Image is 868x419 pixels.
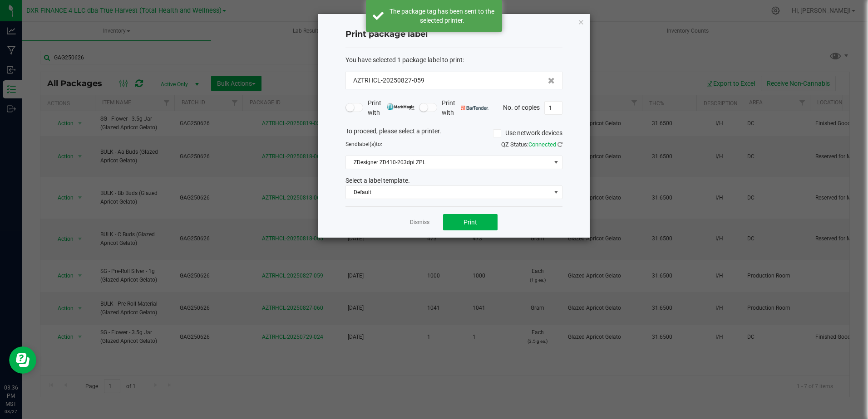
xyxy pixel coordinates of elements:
span: You have selected 1 package label to print [345,56,463,63]
span: Default [346,186,551,199]
iframe: Resource center [9,346,36,374]
span: Print [464,219,477,226]
span: label(s) [358,141,376,147]
div: To proceed, please select a printer. [339,127,569,140]
div: Select a label template. [339,176,569,185]
span: QZ Status: [501,141,562,148]
span: ZDesigner ZD410-203dpi ZPL [346,156,551,169]
a: Dismiss [410,219,429,226]
span: No. of copies [503,103,540,111]
span: AZTRHCL-20250827-059 [353,76,424,85]
span: Print with [442,98,488,117]
h4: Print package label [345,29,562,40]
img: bartender.png [461,106,488,110]
span: Send to: [345,141,382,147]
button: Print [443,214,498,230]
label: Use network devices [493,128,562,138]
div: : [345,55,562,65]
span: Connected [528,141,556,148]
div: The package tag has been sent to the selected printer. [389,7,495,25]
img: mark_magic_cybra.png [387,103,414,110]
span: Print with [368,98,414,117]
